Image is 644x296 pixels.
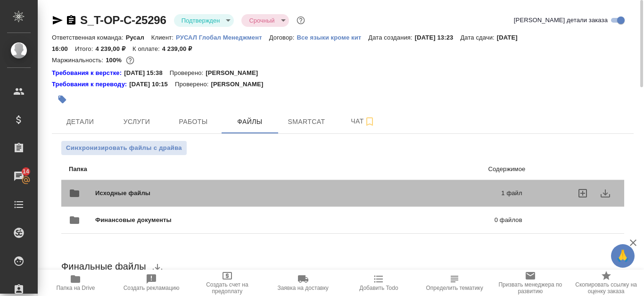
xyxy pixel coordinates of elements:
[611,244,635,268] button: 🙏
[179,16,223,25] button: Подтвержден
[61,261,146,271] span: Финальные файлы
[195,281,260,295] span: Создать счет на предоплату
[58,116,103,128] span: Детали
[126,34,151,41] p: Русал
[2,164,35,188] a: 14
[297,34,368,41] p: Все языки кроме кит
[52,15,63,26] button: Скопировать ссылку для ЯМессенджера
[151,34,176,41] p: Клиент:
[333,215,522,225] p: 0 файлов
[52,68,124,78] div: Нажми, чтобы открыть папку с инструкцией
[498,281,563,295] span: Призвать менеджера по развитию
[63,209,86,231] button: folder
[52,57,106,64] p: Маржинальность:
[95,215,333,225] span: Финансовые документы
[124,285,180,291] span: Создать рекламацию
[80,14,166,26] a: S_T-OP-C-25296
[171,116,216,128] span: Работы
[227,116,272,128] span: Файлы
[162,45,199,52] p: 4 239,00 ₽
[415,34,461,41] p: [DATE] 13:23
[52,89,73,110] button: Добавить тэг
[211,80,270,89] p: [PERSON_NAME]
[265,270,341,296] button: Заявка на доставку
[574,281,638,295] span: Скопировать ссылку на оценку заказа
[359,285,398,291] span: Добавить Todo
[340,115,386,127] span: Чат
[129,80,175,89] p: [DATE] 10:15
[206,68,265,78] p: [PERSON_NAME]
[190,270,265,296] button: Создать счет на предоплату
[146,256,169,279] button: download
[571,182,594,205] label: uploadFiles
[170,68,206,78] p: Проверено:
[132,45,162,52] p: К оплате:
[174,14,234,27] div: Подтвержден
[269,34,297,41] p: Договор:
[52,80,129,89] a: Требования к переводу:
[75,45,95,52] p: Итого:
[615,246,631,266] span: 🙏
[288,164,525,174] p: Содержимое
[176,34,269,41] p: РУСАЛ Глобал Менеджмент
[52,68,124,78] a: Требования к верстке:
[17,167,35,176] span: 14
[95,45,132,52] p: 4 239,00 ₽
[368,34,414,41] p: Дата создания:
[56,285,95,291] span: Папка на Drive
[417,270,493,296] button: Определить тематику
[493,270,569,296] button: Призвать менеджера по развитию
[114,116,159,128] span: Услуги
[246,16,277,25] button: Срочный
[176,33,269,41] a: РУСАЛ Глобал Менеджмент
[460,34,496,41] p: Дата сдачи:
[52,34,126,41] p: Ответственная команда:
[124,54,136,66] button: 0.00 RUB;
[69,164,288,174] p: Папка
[106,57,124,64] p: 100%
[175,80,211,89] p: Проверено:
[66,15,77,26] button: Скопировать ссылку
[297,33,368,41] a: Все языки кроме кит
[514,16,608,25] span: [PERSON_NAME] детали заказа
[63,182,86,205] button: folder
[594,182,617,205] button: download
[326,189,522,198] p: 1 файл
[114,270,190,296] button: Создать рекламацию
[341,270,417,296] button: Добавить Todo
[66,143,182,153] span: Синхронизировать файлы с драйва
[364,116,375,127] svg: Подписаться
[124,68,170,78] p: [DATE] 15:38
[61,141,187,155] button: Синхронизировать файлы с драйва
[284,116,329,128] span: Smartcat
[277,285,328,291] span: Заявка на доставку
[426,285,483,291] span: Определить тематику
[295,14,307,26] button: Доп статусы указывают на важность/срочность заказа
[241,14,289,27] div: Подтвержден
[95,189,326,198] span: Исходные файлы
[52,80,129,89] div: Нажми, чтобы открыть папку с инструкцией
[38,270,114,296] button: Папка на Drive
[568,270,644,296] button: Скопировать ссылку на оценку заказа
